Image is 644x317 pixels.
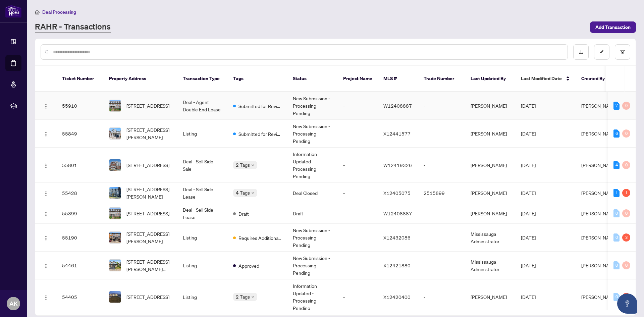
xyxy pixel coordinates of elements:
[383,103,412,109] span: W12408887
[418,252,465,279] td: -
[521,234,536,241] span: [DATE]
[238,262,259,269] span: Approved
[418,203,465,224] td: -
[465,92,516,120] td: [PERSON_NAME]
[126,210,169,217] span: [STREET_ADDRESS]
[177,252,228,279] td: Listing
[57,66,104,92] th: Ticket Number
[418,224,465,252] td: -
[620,50,625,54] span: filter
[41,292,51,302] button: Logo
[109,128,121,139] img: thumbnail-img
[126,161,169,169] span: [STREET_ADDRESS]
[109,100,121,111] img: thumbnail-img
[43,295,49,300] img: Logo
[5,5,21,17] img: logo
[516,66,576,92] th: Last Modified Date
[177,183,228,203] td: Deal - Sell Side Lease
[238,130,282,138] span: Submitted for Review
[383,210,412,216] span: W12408887
[521,75,562,82] span: Last Modified Date
[521,262,536,268] span: [DATE]
[43,235,49,241] img: Logo
[287,148,338,183] td: Information Updated - Processing Pending
[287,252,338,279] td: New Submission - Processing Pending
[57,120,104,148] td: 55849
[383,234,411,241] span: X12432086
[236,161,250,169] span: 2 Tags
[418,92,465,120] td: -
[109,187,121,199] img: thumbnail-img
[177,148,228,183] td: Deal - Sell Side Sale
[41,100,51,111] button: Logo
[109,232,121,243] img: thumbnail-img
[418,148,465,183] td: -
[41,208,51,219] button: Logo
[57,183,104,203] td: 55428
[42,9,76,15] span: Deal Processing
[581,103,618,109] span: [PERSON_NAME]
[287,120,338,148] td: New Submission - Processing Pending
[126,293,169,301] span: [STREET_ADDRESS]
[613,161,620,169] div: 4
[228,66,287,92] th: Tags
[576,66,616,92] th: Created By
[613,293,620,301] div: 0
[126,230,172,245] span: [STREET_ADDRESS][PERSON_NAME]
[521,103,536,109] span: [DATE]
[177,120,228,148] td: Listing
[43,211,49,217] img: Logo
[338,252,378,279] td: -
[35,10,40,14] span: home
[57,203,104,224] td: 55399
[465,252,516,279] td: Mississauga Administrator
[581,190,618,196] span: [PERSON_NAME]
[338,183,378,203] td: -
[383,130,411,137] span: X12441577
[581,130,618,137] span: [PERSON_NAME]
[251,295,255,299] span: down
[177,92,228,120] td: Deal - Agent Double End Lease
[251,191,255,195] span: down
[617,294,637,314] button: Open asap
[43,131,49,137] img: Logo
[126,186,172,200] span: [STREET_ADDRESS][PERSON_NAME]
[238,234,282,242] span: Requires Additional Docs
[57,148,104,183] td: 55801
[521,190,536,196] span: [DATE]
[287,66,338,92] th: Status
[521,162,536,168] span: [DATE]
[465,183,516,203] td: [PERSON_NAME]
[57,279,104,315] td: 54405
[287,279,338,315] td: Information Updated - Processing Pending
[521,130,536,137] span: [DATE]
[338,66,378,92] th: Project Name
[57,92,104,120] td: 55910
[338,224,378,252] td: -
[338,92,378,120] td: -
[573,44,589,60] button: download
[57,224,104,252] td: 55190
[236,189,250,197] span: 4 Tags
[465,148,516,183] td: [PERSON_NAME]
[109,291,121,303] img: thumbnail-img
[251,163,255,167] span: down
[613,209,620,217] div: 0
[126,102,169,109] span: [STREET_ADDRESS]
[521,294,536,300] span: [DATE]
[287,92,338,120] td: New Submission - Processing Pending
[287,224,338,252] td: New Submission - Processing Pending
[622,293,630,301] div: 1
[418,279,465,315] td: -
[383,294,411,300] span: X12420400
[41,160,51,170] button: Logo
[595,22,631,33] span: Add Transaction
[287,203,338,224] td: Draft
[177,224,228,252] td: Listing
[622,161,630,169] div: 0
[338,120,378,148] td: -
[43,104,49,109] img: Logo
[581,262,618,268] span: [PERSON_NAME]
[579,50,583,54] span: download
[104,66,177,92] th: Property Address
